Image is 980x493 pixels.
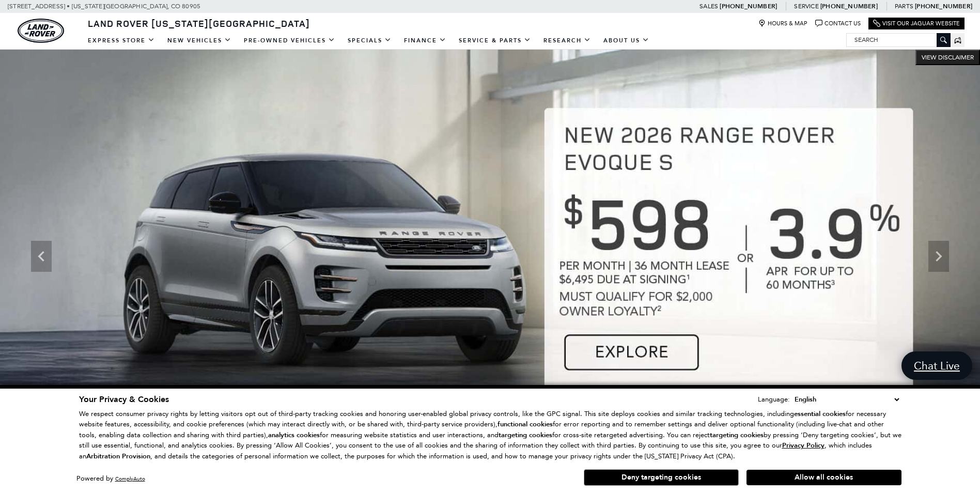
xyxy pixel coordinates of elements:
[895,3,913,10] span: Parts
[782,441,825,450] u: Privacy Policy
[18,19,64,43] a: land-rover
[758,396,790,403] div: Language:
[758,20,807,27] a: Hours & Map
[699,3,718,10] span: Sales
[782,441,825,449] a: Privacy Policy
[915,2,972,10] a: [PHONE_NUMBER]
[82,32,161,50] a: EXPRESS STORE
[18,19,64,43] img: Land Rover
[909,359,965,373] span: Chat Live
[497,420,553,429] strong: functional cookies
[901,351,972,380] a: Chat Live
[873,20,960,27] a: Visit Our Jaguar Website
[398,32,453,50] a: Finance
[79,409,901,462] p: We respect consumer privacy rights by letting visitors opt out of third-party tracking cookies an...
[88,17,310,29] span: Land Rover [US_STATE][GEOGRAPHIC_DATA]
[31,241,52,272] div: Previous
[79,394,169,405] span: Your Privacy & Cookies
[82,17,316,29] a: Land Rover [US_STATE][GEOGRAPHIC_DATA]
[746,470,901,485] button: Allow all cookies
[720,2,777,10] a: [PHONE_NUMBER]
[86,452,150,461] strong: Arbitration Provision
[794,3,818,10] span: Service
[710,430,764,440] strong: targeting cookies
[82,32,656,50] nav: Main Navigation
[847,34,950,46] input: Search
[8,3,200,10] a: [STREET_ADDRESS] • [US_STATE][GEOGRAPHIC_DATA], CO 80905
[115,475,145,482] a: ComplyAuto
[792,394,901,405] select: Language Select
[820,2,878,10] a: [PHONE_NUMBER]
[815,20,861,27] a: Contact Us
[268,430,320,440] strong: analytics cookies
[537,32,597,50] a: Research
[453,32,537,50] a: Service & Parts
[922,53,974,61] span: VIEW DISCLAIMER
[76,475,145,482] div: Powered by
[161,32,238,50] a: New Vehicles
[341,32,398,50] a: Specials
[584,469,739,486] button: Deny targeting cookies
[238,32,341,50] a: Pre-Owned Vehicles
[499,430,552,440] strong: targeting cookies
[928,241,949,272] div: Next
[794,409,846,419] strong: essential cookies
[597,32,656,50] a: About Us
